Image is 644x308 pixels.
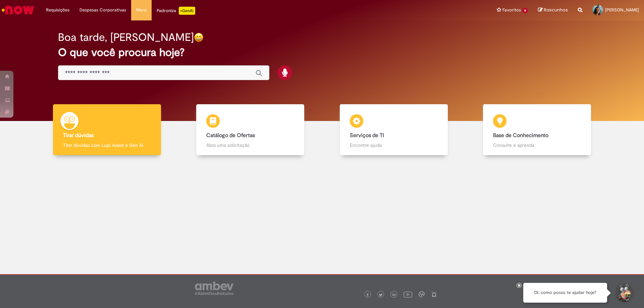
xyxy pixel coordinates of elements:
a: Tirar dúvidas Tirar dúvidas com Lupi Assist e Gen Ai [35,104,179,156]
img: happy-face.png [194,33,204,42]
img: ServiceNow [1,3,35,17]
b: Tirar dúvidas [63,132,94,139]
p: Consulte e aprenda [493,142,581,148]
span: 6 [522,8,528,13]
a: Base de Conhecimento Consulte e aprenda [466,104,609,156]
span: More [136,7,147,13]
img: logo_footer_youtube.png [404,290,412,299]
h2: O que você procura hoje? [58,47,586,58]
p: +GenAi [179,7,195,15]
h2: Boa tarde, [PERSON_NAME] [58,32,194,43]
img: logo_footer_facebook.png [366,293,369,297]
p: Tirar dúvidas com Lupi Assist e Gen Ai [63,142,151,148]
div: Oi, como posso te ajudar hoje? [523,283,607,303]
span: Rascunhos [544,7,568,13]
img: logo_footer_twitter.png [379,293,382,297]
img: logo_footer_naosei.png [431,291,437,297]
p: Abra uma solicitação [206,142,294,148]
a: Rascunhos [538,7,568,13]
b: Catálogo de Ofertas [206,132,255,139]
b: Serviços de TI [350,132,384,139]
img: logo_footer_ambev_rotulo_gray.png [195,282,233,295]
span: [PERSON_NAME] [605,7,639,13]
img: logo_footer_linkedin.png [392,293,396,297]
button: Iniciar Conversa de Suporte [614,283,634,303]
b: Base de Conhecimento [493,132,548,139]
p: Encontre ajuda [350,142,438,148]
span: Favoritos [502,7,521,13]
a: Serviços de TI Encontre ajuda [322,104,466,156]
div: Padroniza [157,7,195,15]
span: Despesas Corporativas [79,7,126,13]
span: Requisições [46,7,69,13]
img: logo_footer_workplace.png [419,291,425,297]
a: Catálogo de Ofertas Abra uma solicitação [179,104,322,156]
